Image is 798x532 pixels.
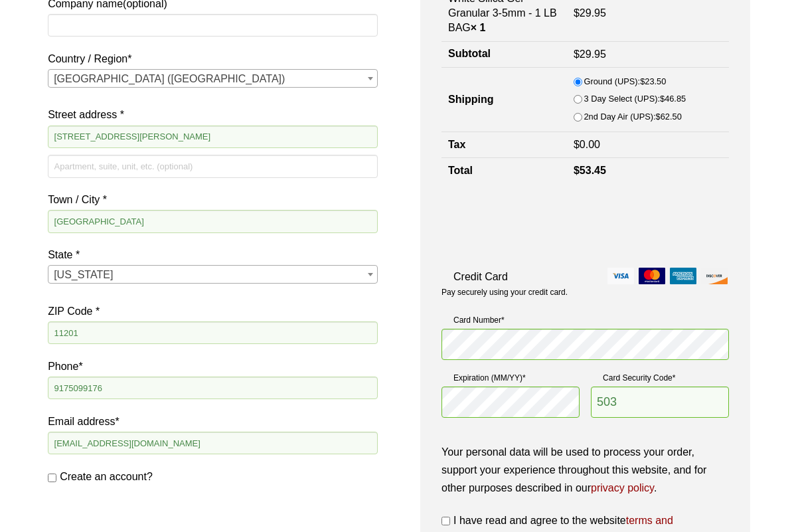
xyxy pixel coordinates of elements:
span: New York [48,266,377,284]
input: Create an account? [48,474,56,482]
label: ZIP Code [48,302,378,320]
span: $ [574,48,580,60]
label: 3 Day Select (UPS): [584,92,686,106]
span: State [48,265,378,284]
strong: × 1 [471,22,486,33]
span: $ [574,165,580,176]
input: Apartment, suite, unit, etc. (optional) [48,155,378,177]
a: privacy policy [591,482,654,493]
span: $ [574,7,580,19]
bdi: 23.50 [640,76,666,86]
bdi: 53.45 [574,165,606,176]
label: Card Security Code [591,371,729,385]
bdi: 29.95 [574,48,606,60]
label: 2nd Day Air (UPS): [584,110,682,124]
span: Country / Region [48,69,378,88]
fieldset: Payment Info [441,309,729,429]
p: Pay securely using your credit card. [441,287,729,298]
input: I have read and agree to the websiteterms and conditions * [441,517,450,525]
span: United States (US) [48,70,377,88]
span: $ [660,94,665,104]
label: Card Number [441,313,729,327]
th: Shipping [441,68,567,132]
bdi: 0.00 [574,139,600,150]
label: Country / Region [48,50,378,68]
img: amex [670,268,696,284]
label: Phone [48,357,378,375]
label: Street address [48,106,378,124]
input: CSC [591,387,729,418]
span: $ [656,112,661,122]
span: $ [574,139,580,150]
img: mastercard [639,268,665,284]
label: Email address [48,412,378,430]
label: Credit Card [441,268,729,286]
img: discover [701,268,728,284]
th: Tax [441,132,567,157]
label: Expiration (MM/YY) [441,371,580,385]
p: Your personal data will be used to process your order, support your experience throughout this we... [441,443,729,497]
th: Total [441,158,567,184]
input: House number and street name [48,126,378,148]
label: Ground (UPS): [584,74,667,89]
iframe: reCAPTCHA [441,198,643,250]
label: Town / City [48,191,378,209]
img: visa [607,268,634,284]
label: State [48,246,378,264]
bdi: 29.95 [574,7,606,19]
span: $ [640,76,645,86]
th: Subtotal [441,41,567,67]
span: Create an account? [60,471,153,482]
bdi: 46.85 [660,94,686,104]
bdi: 62.50 [656,112,682,122]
